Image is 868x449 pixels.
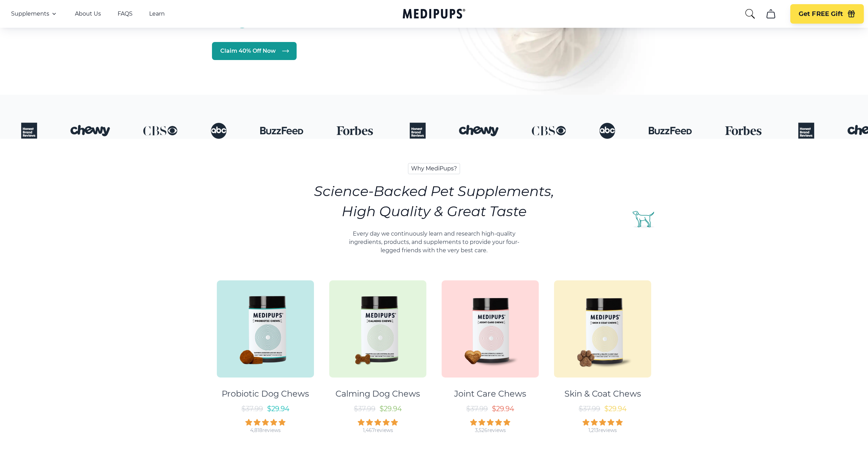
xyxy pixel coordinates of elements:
[267,405,289,413] span: $ 29.94
[212,42,297,60] a: Claim 40% Off Now
[325,274,431,434] a: Calming Dog Chews - MedipupsCalming Dog Chews$37.99$29.941,467reviews
[118,10,133,17] a: FAQS
[380,405,402,413] span: $ 29.94
[11,10,49,17] span: Supplements
[437,274,543,434] a: Joint Care Chews - MedipupsJoint Care Chews$37.99$29.943,526reviews
[212,274,318,434] a: Probiotic Dog Chews - MedipupsProbiotic Dog Chews$37.99$29.944,818reviews
[763,6,779,22] button: cart
[442,280,539,378] img: Joint Care Chews - Medipups
[799,10,843,18] span: Get FREE Gift
[564,389,641,399] div: Skin & Coat Chews
[466,405,488,413] span: $ 37.99
[329,280,426,378] img: Calming Dog Chews - Medipups
[790,4,864,24] button: Get FREE Gift
[241,405,263,413] span: $ 37.99
[579,405,600,413] span: $ 37.99
[217,280,314,378] img: Probiotic Dog Chews - Medipups
[588,427,617,434] div: 1,213 reviews
[335,389,420,399] div: Calming Dog Chews
[408,163,460,174] span: Why MediPups?
[554,280,651,378] img: Skin & Coat Chews - Medipups
[403,7,465,22] a: Medipups
[550,274,656,434] a: Skin & Coat Chews - MedipupsSkin & Coat Chews$37.99$29.941,213reviews
[341,230,527,255] p: Every day we continuously learn and research high-quality ingredients, products, and supplements ...
[604,405,627,413] span: $ 29.94
[11,10,58,18] button: Supplements
[354,405,375,413] span: $ 37.99
[744,8,756,19] button: search
[75,10,101,17] a: About Us
[363,427,393,434] div: 1,467 reviews
[250,427,281,434] div: 4,818 reviews
[492,405,514,413] span: $ 29.94
[149,10,165,17] a: Learn
[475,427,506,434] div: 3,526 reviews
[222,389,309,399] div: Probiotic Dog Chews
[454,389,526,399] div: Joint Care Chews
[314,181,554,221] h2: Science-Backed Pet Supplements, High Quality & Great Taste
